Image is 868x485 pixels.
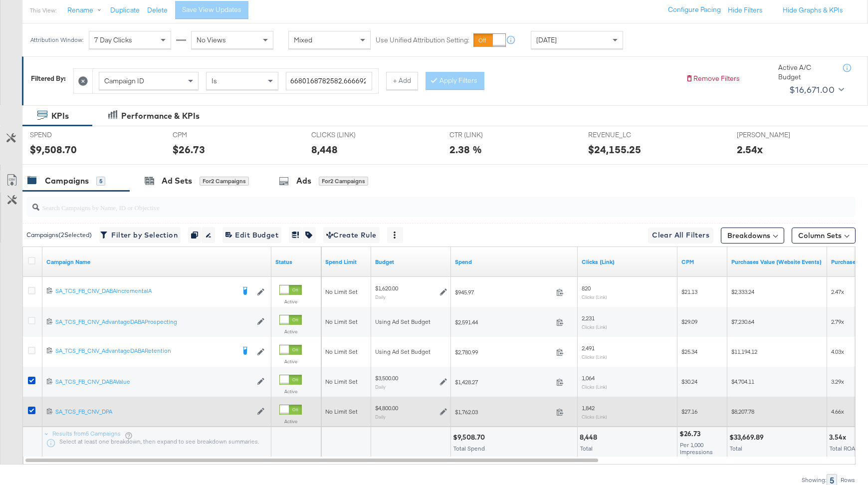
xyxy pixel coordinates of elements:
button: Hide Filters [728,5,763,15]
div: $9,508.70 [453,433,488,442]
span: Filter by Selection [102,229,178,242]
span: 1,064 [582,374,595,382]
span: Create Rule [326,229,377,242]
span: Mixed [294,35,312,44]
div: KPIs [51,110,69,122]
a: SA_TCS_FB_CNV_AdvantageDABAProspecting [55,318,252,326]
a: SA_TCS_FB_CNV_DPA [55,408,252,416]
div: 5 [96,177,105,186]
div: $26.73 [679,429,703,439]
a: The total amount spent to date. [455,258,574,266]
span: Clear All Filters [652,229,709,242]
div: $16,671.00 [789,82,835,97]
span: 1,842 [582,404,595,412]
button: Remove Filters [685,74,740,83]
div: Ad Sets [162,175,192,187]
label: Active [279,298,302,305]
div: $26.73 [173,142,205,157]
div: for 2 Campaigns [319,177,368,186]
div: for 2 Campaigns [200,177,249,186]
span: No Limit Set [325,378,358,385]
div: Using Ad Set Budget [375,318,447,326]
span: Campaign ID [104,76,144,85]
div: SA_TCS_FB_CNV_DABAIncrementalA [55,287,234,295]
div: $4,800.00 [375,404,398,412]
span: $1,428.27 [455,378,552,386]
span: $8,207.78 [731,408,754,415]
div: Attribution Window: [30,36,84,43]
a: The total value of the purchase actions tracked by your Custom Audience pixel on your website aft... [731,258,823,266]
div: $3,500.00 [375,374,398,382]
div: $1,620.00 [375,284,398,292]
a: SA_TCS_FB_CNV_DABAIncrementalA [55,287,234,297]
div: Using Ad Set Budget [375,348,447,356]
span: REVENUE_LC [588,130,663,140]
span: 2.47x [831,288,844,295]
div: Rows [840,477,856,484]
span: Is [212,76,217,85]
button: Filter by Selection [99,227,181,243]
button: Clear All Filters [648,228,713,243]
input: Search Campaigns by Name, ID or Objective [39,194,780,213]
div: Active A/C Budget [778,63,833,81]
span: No Limit Set [325,348,358,355]
span: $2,333.24 [731,288,754,295]
label: Active [279,328,302,335]
div: This View: [30,6,56,14]
button: Edit Budget [222,227,281,243]
span: 2,491 [582,344,595,352]
span: No Limit Set [325,318,358,325]
button: Create Rule [323,227,380,243]
span: SPEND [30,130,105,140]
sub: Clicks (Link) [582,414,607,420]
button: Rename [60,1,112,19]
span: $945.97 [455,288,552,296]
div: 2.54x [737,142,763,157]
div: Performance & KPIs [121,110,200,122]
span: 7 Day Clicks [94,35,132,44]
span: $27.16 [681,408,697,415]
span: No Limit Set [325,408,358,415]
span: [PERSON_NAME] [737,130,812,140]
a: Your campaign name. [46,258,267,266]
sub: Daily [375,384,386,390]
span: [DATE] [536,35,557,44]
span: 4.03x [831,348,844,355]
span: $21.13 [681,288,697,295]
span: $4,704.11 [731,378,754,385]
span: No Limit Set [325,288,358,295]
div: SA_TCS_FB_CNV_AdvantageDABARetention [55,347,234,355]
span: Edit Budget [225,229,278,242]
span: $11,194.12 [731,348,757,355]
span: Total [730,445,742,452]
a: The average cost you've paid to have 1,000 impressions of your ad. [681,258,723,266]
span: $1,762.03 [455,408,552,416]
div: $9,508.70 [30,142,77,157]
div: $33,669.89 [729,433,767,442]
div: Campaigns ( 2 Selected) [26,231,92,240]
button: $16,671.00 [785,82,846,98]
label: Active [279,388,302,395]
a: The maximum amount you're willing to spend on your ads, on average each day or over the lifetime ... [375,258,447,266]
a: SA_TCS_FB_CNV_DABAValue [55,378,252,386]
span: 820 [582,284,591,292]
button: Delete [147,5,168,15]
span: $2,591.44 [455,318,552,326]
a: Shows the current state of your Ad Campaign. [275,258,317,266]
span: Total ROAS [830,445,859,452]
div: 8,448 [580,433,600,442]
div: SA_TCS_FB_CNV_AdvantageDABAProspecting [55,318,252,326]
span: $25.34 [681,348,697,355]
div: $24,155.25 [588,142,641,157]
label: Use Unified Attribution Setting: [376,35,469,45]
button: Configure Pacing [661,1,728,19]
button: Column Sets [792,228,856,243]
button: Breakdowns [721,228,784,243]
label: Active [279,418,302,425]
div: Filtered By: [31,74,66,83]
div: Showing: [801,477,827,484]
a: If set, this is the maximum spend for your campaign. [325,258,367,266]
span: $2,780.99 [455,348,552,356]
input: Enter a search term [286,72,372,90]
